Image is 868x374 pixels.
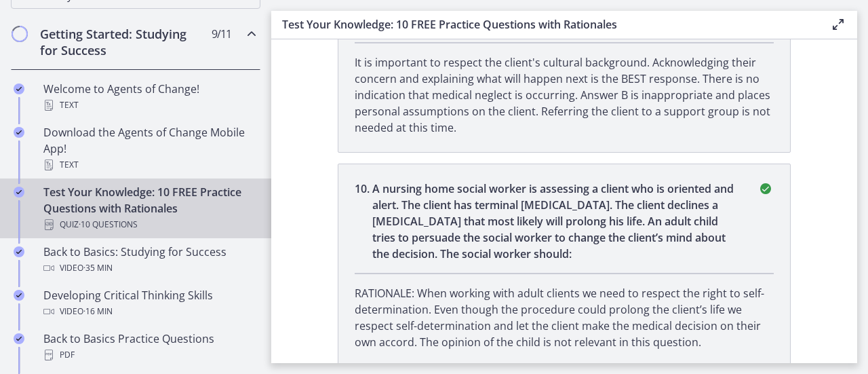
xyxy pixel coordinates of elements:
[372,181,741,262] p: A nursing home social worker is assessing a client who is oriented and alert. The client has term...
[282,16,808,33] h3: Test Your Knowledge: 10 FREE Practice Questions with Rationales
[43,157,255,173] div: Text
[43,217,255,233] div: Quiz
[757,181,774,197] i: correct
[79,217,138,233] span: · 10 Questions
[43,331,255,363] div: Back to Basics Practice Questions
[43,260,255,276] div: Video
[14,246,24,257] i: Completed
[355,285,774,350] p: RATIONALE: When working with adult clients we need to respect the right to self-determination. Ev...
[43,287,255,320] div: Developing Critical Thinking Skills
[14,83,24,94] i: Completed
[14,127,24,138] i: Completed
[43,303,255,320] div: Video
[43,81,255,113] div: Welcome to Agents of Change!
[355,54,774,136] p: It is important to respect the client's cultural background. Acknowledging their concern and expl...
[43,347,255,363] div: PDF
[43,244,255,276] div: Back to Basics: Studying for Success
[14,187,24,198] i: Completed
[83,260,113,276] span: · 35 min
[212,26,231,42] span: 9 / 11
[14,290,24,301] i: Completed
[40,26,205,58] h2: Getting Started: Studying for Success
[83,303,113,320] span: · 16 min
[355,181,372,262] span: 10 .
[14,333,24,344] i: Completed
[43,184,255,233] div: Test Your Knowledge: 10 FREE Practice Questions with Rationales
[43,124,255,173] div: Download the Agents of Change Mobile App!
[43,97,255,113] div: Text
